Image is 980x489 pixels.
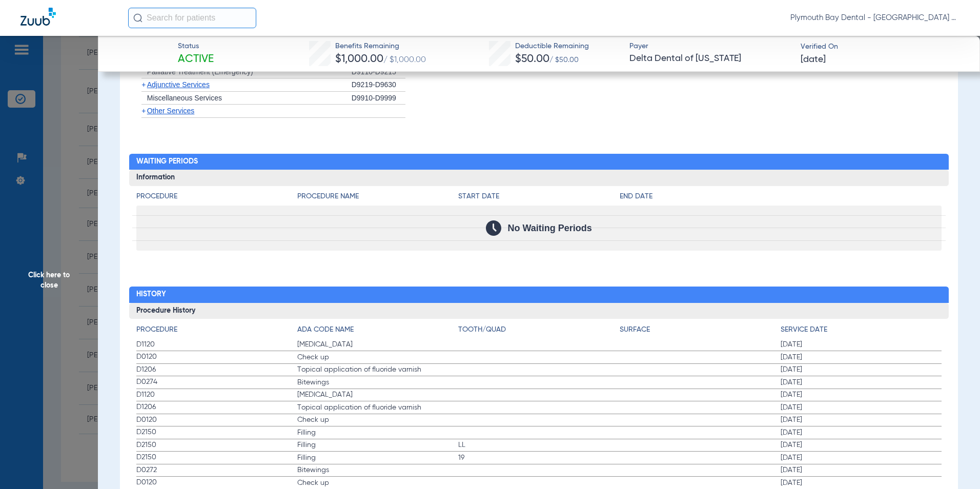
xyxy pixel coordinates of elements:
span: / $50.00 [549,56,579,64]
app-breakdown-title: Procedure [136,324,297,339]
span: + [141,80,146,89]
span: Active [178,52,214,67]
span: Deductible Remaining [515,41,589,52]
app-breakdown-title: Start Date [458,191,619,206]
span: Check up [297,478,458,488]
span: Check up [297,415,458,425]
span: D1206 [136,402,297,413]
span: Topical application of fluoride varnish [297,402,458,413]
span: $50.00 [515,54,549,65]
app-breakdown-title: Procedure Name [297,191,458,206]
span: [DATE] [781,402,942,413]
h3: Procedure History [129,303,949,319]
span: Bitewings [297,465,458,475]
h3: Information [129,170,949,186]
span: + [141,107,146,115]
app-breakdown-title: Procedure [136,191,297,206]
span: Palliative Treatment (Emergency) [147,68,253,76]
span: [DATE] [781,390,942,400]
span: Adjunctive Services [147,80,210,89]
app-breakdown-title: Surface [620,324,781,339]
span: D1120 [136,339,297,350]
span: [DATE] [781,427,942,438]
span: D1206 [136,364,297,375]
span: $1,000.00 [335,54,383,65]
span: [DATE] [781,453,942,463]
span: Filling [297,427,458,438]
h4: Tooth/Quad [458,324,619,335]
app-breakdown-title: End Date [620,191,942,206]
span: Filling [297,453,458,463]
h4: Procedure [136,324,297,335]
span: D2150 [136,452,297,463]
span: Bitewings [297,377,458,388]
app-breakdown-title: Service Date [781,324,942,339]
span: Delta Dental of [US_STATE] [629,52,792,65]
input: Search for patients [128,8,256,28]
span: Miscellaneous Services [147,94,222,102]
h4: End Date [620,191,942,202]
h4: ADA Code Name [297,324,458,335]
img: Search Icon [133,13,142,23]
h4: Surface [620,324,781,335]
div: D9910-D9999 [352,92,405,105]
span: [DATE] [781,364,942,375]
span: [MEDICAL_DATA] [297,339,458,350]
h4: Service Date [781,324,942,335]
img: Calendar [486,220,501,236]
span: Filling [297,440,458,450]
span: LL [458,440,619,450]
span: [DATE] [781,415,942,425]
span: [MEDICAL_DATA] [297,390,458,400]
span: Topical application of fluoride varnish [297,364,458,375]
span: Other Services [147,107,195,115]
span: 19 [458,453,619,463]
img: Zuub Logo [21,8,56,26]
app-breakdown-title: Tooth/Quad [458,324,619,339]
span: Check up [297,352,458,362]
span: D0120 [136,477,297,488]
span: D0274 [136,377,297,388]
span: [DATE] [801,53,826,66]
span: D1120 [136,390,297,400]
span: Verified On [801,42,963,52]
span: [DATE] [781,377,942,388]
span: D0272 [136,465,297,476]
span: D0120 [136,352,297,362]
div: D9219-D9630 [352,78,405,92]
span: Status [178,41,214,52]
span: / $1,000.00 [383,56,426,64]
h4: Procedure Name [297,191,458,202]
h4: Procedure [136,191,297,202]
div: D9110-D9215 [352,66,405,79]
h2: History [129,287,949,303]
span: Benefits Remaining [335,41,426,52]
span: [DATE] [781,352,942,362]
h4: Start Date [458,191,619,202]
span: Plymouth Bay Dental - [GEOGRAPHIC_DATA] Dental [790,13,959,23]
span: [DATE] [781,440,942,450]
span: Payer [629,41,792,52]
span: No Waiting Periods [507,223,591,233]
span: [DATE] [781,339,942,350]
h2: Waiting Periods [129,154,949,170]
iframe: Chat Widget [929,440,980,489]
span: D0120 [136,415,297,425]
app-breakdown-title: ADA Code Name [297,324,458,339]
span: D2150 [136,440,297,451]
span: [DATE] [781,478,942,488]
span: [DATE] [781,465,942,475]
span: D2150 [136,427,297,438]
